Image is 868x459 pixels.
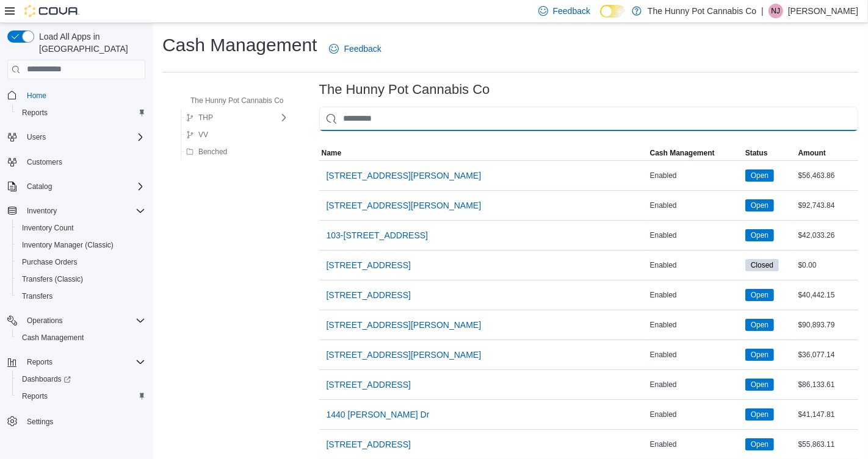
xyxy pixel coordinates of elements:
span: Purchase Orders [17,255,145,269]
span: Customers [27,157,62,167]
input: Dark Mode [600,5,626,18]
button: [STREET_ADDRESS][PERSON_NAME] [322,193,486,218]
span: Inventory Manager (Classic) [22,240,114,250]
button: The Hunny Pot Cannabis Co [173,93,289,108]
div: Enabled [648,318,743,332]
button: Users [22,130,51,144]
div: Enabled [648,288,743,302]
button: Inventory [22,204,62,218]
div: $36,077.14 [796,347,858,362]
span: Cash Management [650,148,715,158]
span: Transfers [22,291,52,301]
button: Cash Management [648,146,743,160]
div: $86,133.61 [796,377,858,392]
span: Inventory Count [17,221,145,235]
span: Open [745,408,774,421]
button: Customers [2,153,150,171]
button: Catalog [22,179,57,194]
span: Cash Management [17,330,145,345]
span: Benched [198,147,227,157]
button: [STREET_ADDRESS] [322,253,416,277]
div: $42,033.26 [796,228,858,243]
span: [STREET_ADDRESS][PERSON_NAME] [327,199,482,212]
span: Closed [745,259,779,271]
span: [STREET_ADDRESS] [327,438,411,450]
span: [STREET_ADDRESS] [327,379,411,391]
button: [STREET_ADDRESS][PERSON_NAME] [322,343,486,367]
span: Inventory [22,204,145,218]
input: This is a search bar. As you type, the results lower in the page will automatically filter. [319,107,858,131]
button: Users [2,129,150,146]
button: Cash Management [12,329,150,346]
a: Cash Management [17,330,89,345]
div: Enabled [648,198,743,213]
span: Reports [17,389,145,404]
span: NJ [772,4,781,18]
button: Reports [2,354,150,371]
span: [STREET_ADDRESS][PERSON_NAME] [327,319,482,331]
span: Closed [751,260,773,271]
div: Enabled [648,228,743,243]
span: Status [745,148,768,158]
button: 1440 [PERSON_NAME] Dr [322,402,435,427]
span: Inventory Count [22,223,74,233]
span: Operations [27,316,63,326]
span: Open [751,230,769,241]
div: Enabled [648,407,743,422]
span: Cash Management [22,333,84,343]
button: Status [743,146,796,160]
span: THP [198,113,213,123]
span: Users [27,132,46,142]
span: Open [745,379,774,391]
div: $90,893.79 [796,318,858,332]
span: [STREET_ADDRESS] [327,289,411,301]
button: THP [181,110,218,125]
span: Home [22,88,145,103]
h3: The Hunny Pot Cannabis Co [319,82,490,97]
div: Enabled [648,437,743,452]
span: Settings [22,413,145,429]
span: [STREET_ADDRESS][PERSON_NAME] [327,349,482,361]
button: [STREET_ADDRESS] [322,283,416,307]
span: Open [751,349,769,360]
span: Reports [22,355,145,369]
span: Settings [27,417,53,427]
span: Dashboards [22,374,71,384]
span: Purchase Orders [22,257,78,267]
span: Transfers [17,289,145,304]
span: Open [751,170,769,181]
span: Amount [798,148,826,158]
span: Catalog [27,182,52,191]
span: VV [198,130,208,140]
div: Enabled [648,168,743,183]
button: VV [181,127,213,142]
span: Open [745,169,774,182]
span: Catalog [22,179,145,194]
span: Dashboards [17,372,145,386]
span: Name [322,148,342,158]
span: 103-[STREET_ADDRESS] [327,229,429,241]
button: [STREET_ADDRESS][PERSON_NAME] [322,313,486,337]
a: Dashboards [12,371,150,388]
button: Catalog [2,178,150,195]
div: $56,463.86 [796,168,858,183]
span: Load All Apps in [GEOGRAPHIC_DATA] [34,30,145,55]
button: 103-[STREET_ADDRESS] [322,223,433,247]
a: Transfers [17,289,57,304]
div: $0.00 [796,258,858,272]
span: Users [22,130,145,144]
span: The Hunny Pot Cannabis Co [190,96,284,105]
div: $55,863.11 [796,437,858,452]
span: Operations [22,313,145,328]
div: Enabled [648,377,743,392]
button: Home [2,87,150,104]
span: Inventory [27,206,57,216]
button: Inventory Count [12,219,150,237]
a: Transfers (Classic) [17,272,88,286]
span: [STREET_ADDRESS][PERSON_NAME] [327,169,482,182]
p: | [761,4,764,18]
button: Amount [796,146,858,160]
button: Settings [2,412,150,430]
button: Purchase Orders [12,254,150,271]
span: Feedback [553,5,590,17]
